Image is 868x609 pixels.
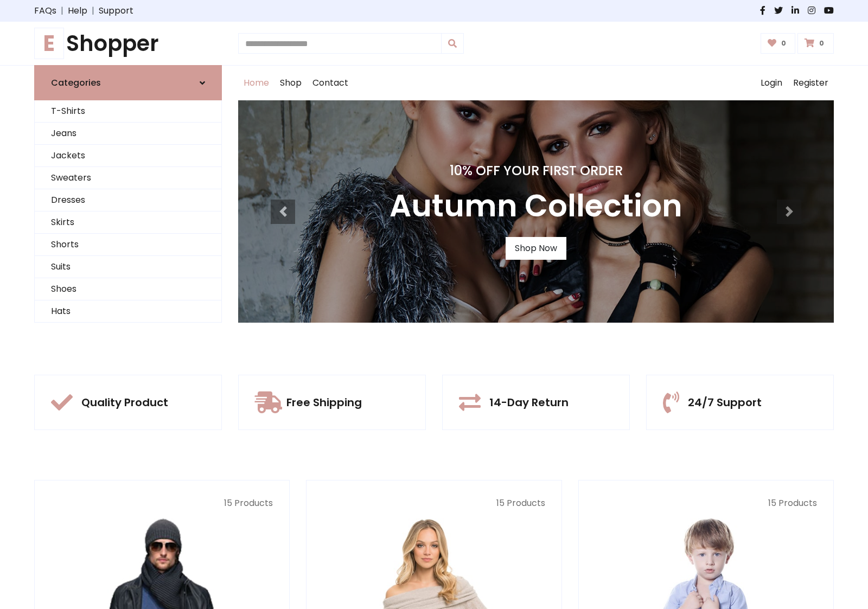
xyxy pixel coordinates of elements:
a: Register [788,66,834,100]
a: Shoes [35,278,221,300]
a: 0 [797,33,834,54]
a: Sweaters [35,167,221,189]
a: Jackets [35,145,221,167]
span: E [34,28,64,59]
h4: 10% Off Your First Order [390,163,682,179]
a: Shop Now [506,237,566,260]
h5: Quality Product [81,396,168,409]
a: FAQs [34,4,56,17]
a: Categories [34,65,222,100]
span: 0 [816,39,827,48]
a: Home [238,66,275,100]
span: | [56,4,68,17]
a: Help [68,4,87,17]
p: 15 Products [51,497,273,510]
h3: Autumn Collection [390,188,682,224]
h6: Categories [51,78,101,88]
a: Support [99,4,133,17]
a: Login [755,66,788,100]
h1: Shopper [34,30,222,56]
h5: Free Shipping [286,396,362,409]
a: Jeans [35,123,221,145]
a: Shorts [35,234,221,256]
a: Shop [275,66,307,100]
a: EShopper [34,30,222,56]
a: T-Shirts [35,100,221,123]
span: | [87,4,99,17]
h5: 14-Day Return [489,396,569,409]
p: 15 Products [595,497,817,510]
h5: 24/7 Support [688,396,762,409]
span: 0 [778,39,789,48]
a: Hats [35,300,221,323]
a: 0 [761,33,796,54]
p: 15 Products [323,497,545,510]
a: Suits [35,256,221,278]
a: Dresses [35,189,221,211]
a: Contact [307,66,354,100]
a: Skirts [35,211,221,234]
